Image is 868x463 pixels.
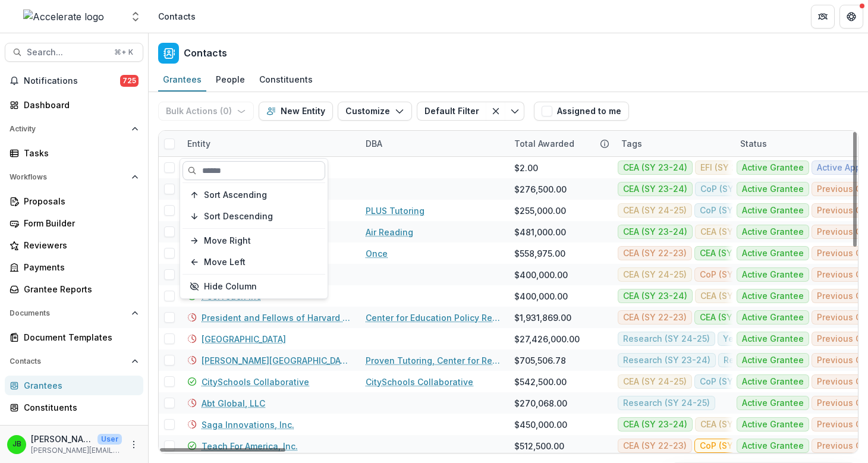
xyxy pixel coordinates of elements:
[614,137,649,150] div: Tags
[31,433,93,445] p: [PERSON_NAME]
[623,313,687,323] span: CEA (SY 22-23)
[514,226,566,238] div: $481,000.00
[700,163,759,173] span: EFI (SY 25-26)
[514,354,566,367] div: $705,506.78
[259,102,333,121] button: New Entity
[742,227,804,237] span: Active Grantee
[183,253,325,272] button: Move Left
[24,261,134,273] div: Payments
[27,48,107,58] span: Search...
[623,377,687,387] span: CEA (SY 24-25)
[733,137,774,150] div: Status
[742,270,804,280] span: Active Grantee
[507,131,614,156] div: Total Awarded
[153,8,200,25] nav: breadcrumb
[700,248,764,259] span: CEA (SY 23-24)
[127,5,144,29] button: Open entity switcher
[614,131,733,156] div: Tags
[5,235,143,255] a: Reviewers
[5,95,143,115] a: Dashboard
[366,376,473,388] a: CitySchools Collaborative
[514,440,564,452] div: $512,500.00
[5,257,143,277] a: Payments
[811,5,835,29] button: Partners
[10,309,127,317] span: Documents
[700,291,764,301] span: CEA (SY 24-25)
[5,279,143,299] a: Grantee Reports
[514,269,568,281] div: $400,000.00
[202,354,351,367] a: [PERSON_NAME][GEOGRAPHIC_DATA][PERSON_NAME]
[700,420,764,430] span: CEA (SY 24-25)
[358,137,389,150] div: DBA
[514,162,538,174] div: $2.00
[623,291,687,301] span: CEA (SY 23-24)
[514,290,568,303] div: $400,000.00
[839,5,863,29] button: Get Help
[202,418,294,431] a: Saga Innovations, Inc.
[202,440,298,452] a: Teach For America, Inc.
[31,445,122,456] p: [PERSON_NAME][EMAIL_ADDRESS][PERSON_NAME][DOMAIN_NAME]
[358,131,507,156] div: DBA
[183,185,325,204] button: Sort Ascending
[623,163,687,173] span: CEA (SY 23-24)
[5,376,143,395] a: Grantees
[700,206,764,216] span: CoP (SY 22-23)
[10,173,127,181] span: Workflows
[700,227,764,237] span: CEA (SY 24-25)
[180,137,218,150] div: Entity
[742,248,804,259] span: Active Grantee
[183,231,325,250] button: Move Right
[5,420,143,439] a: Communications
[183,277,325,296] button: Hide Column
[24,99,134,111] div: Dashboard
[723,334,794,344] span: Year 1 (SY 21-22)
[623,355,710,366] span: Research (SY 23-24)
[5,43,143,62] button: Search...
[98,434,122,445] p: User
[623,184,687,194] span: CEA (SY 23-24)
[5,304,143,323] button: Open Documents
[202,376,309,388] a: CitySchools Collaborative
[742,355,804,366] span: Active Grantee
[254,71,317,88] div: Constituents
[742,206,804,216] span: Active Grantee
[24,76,120,86] span: Notifications
[486,102,505,121] button: Clear filter
[366,226,413,238] a: Air Reading
[417,102,486,121] button: Default Filter
[180,131,358,156] div: Entity
[742,334,804,344] span: Active Grantee
[24,195,134,207] div: Proposals
[505,102,524,121] button: Toggle menu
[700,184,765,194] span: CoP (SY 22-23)
[514,333,580,345] div: $27,426,000.00
[24,331,134,344] div: Document Templates
[742,184,804,194] span: Active Grantee
[623,206,687,216] span: CEA (SY 24-25)
[366,354,500,367] a: Proven Tutoring, Center for Research & Reform in Education (CRRE)
[623,420,687,430] span: CEA (SY 23-24)
[534,102,629,121] button: Assigned to me
[338,102,412,121] button: Customize
[700,270,764,280] span: CoP (SY 24-25)
[623,248,687,259] span: CEA (SY 22-23)
[514,418,567,431] div: $450,000.00
[24,147,134,159] div: Tasks
[158,68,206,92] a: Grantees
[366,247,388,260] a: Once
[623,441,687,451] span: CEA (SY 22-23)
[127,437,141,452] button: More
[202,333,286,345] a: [GEOGRAPHIC_DATA]
[5,398,143,417] a: Constituents
[700,441,765,451] span: CoP (SY 23-24)
[742,163,804,173] span: Active Grantee
[742,398,804,408] span: Active Grantee
[202,397,265,410] a: Abt Global, LLC
[5,71,143,90] button: Notifications725
[5,213,143,233] a: Form Builder
[366,204,424,217] a: PLUS Tutoring
[514,397,567,410] div: $270,068.00
[742,313,804,323] span: Active Grantee
[24,239,134,251] div: Reviewers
